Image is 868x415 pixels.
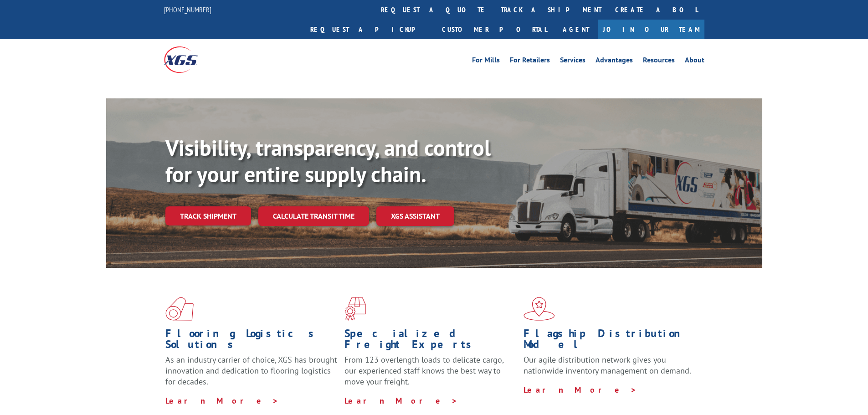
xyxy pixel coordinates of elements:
[344,297,366,321] img: xgs-icon-focused-on-flooring-red
[554,20,598,39] a: Agent
[165,354,337,387] span: As an industry carrier of choice, XGS has brought innovation and dedication to flooring logistics...
[524,328,696,354] h1: Flagship Distribution Model
[472,56,500,67] a: For Mills
[258,206,369,226] a: Calculate transit time
[524,384,637,395] a: Learn More >
[643,56,675,67] a: Resources
[510,56,550,67] a: For Retailers
[344,395,458,406] a: Learn More >
[435,20,554,39] a: Customer Portal
[524,354,691,376] span: Our agile distribution network gives you nationwide inventory management on demand.
[165,395,279,406] a: Learn More >
[560,56,586,67] a: Services
[376,206,454,226] a: XGS ASSISTANT
[165,206,251,225] a: Track shipment
[685,56,704,67] a: About
[344,328,517,354] h1: Specialized Freight Experts
[344,354,517,395] p: From 123 overlength loads to delicate cargo, our experienced staff knows the best way to move you...
[524,297,555,321] img: xgs-icon-flagship-distribution-model-red
[165,328,338,354] h1: Flooring Logistics Solutions
[598,20,704,39] a: Join Our Team
[164,5,211,14] a: [PHONE_NUMBER]
[165,133,491,188] b: Visibility, transparency, and control for your entire supply chain.
[165,297,194,321] img: xgs-icon-total-supply-chain-intelligence-red
[596,56,633,67] a: Advantages
[303,20,435,39] a: Request a pickup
